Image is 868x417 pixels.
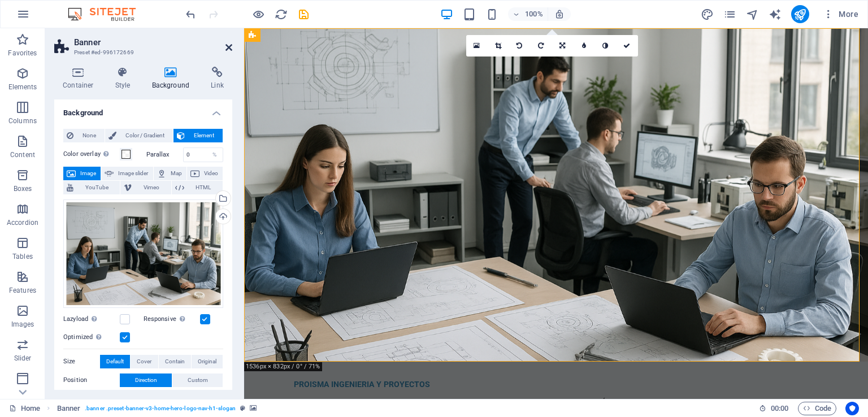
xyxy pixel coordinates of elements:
[57,402,257,415] nav: breadcrumb
[9,286,36,295] p: Features
[8,82,37,92] p: Elements
[144,67,203,90] h4: Background
[771,402,788,415] span: 00 00
[188,181,219,194] span: HTML
[7,218,38,227] p: Accordion
[12,252,33,261] p: Tables
[144,312,200,326] label: Responsive
[8,49,37,58] p: Favorites
[117,167,149,180] span: Image slider
[723,8,736,21] i: Pages (Ctrl+Alt+S)
[107,67,144,90] h4: Style
[509,35,531,57] a: Rotate left 90°
[250,405,257,411] i: This element contains a background
[63,373,120,387] label: Position
[187,167,223,180] button: Video
[275,8,288,21] i: Reload page
[54,67,107,90] h4: Container
[240,405,245,411] i: This element is a customizable preset
[798,402,836,415] button: Code
[791,5,809,23] button: publish
[120,181,171,194] button: Vimeo
[617,35,638,57] a: Confirm ( Ctrl ⏎ )
[574,35,595,57] a: Blur
[77,181,116,194] span: YouTube
[77,129,101,142] span: None
[595,35,617,57] a: Greyscale
[57,402,81,415] span: Click to select. Double-click to edit
[100,355,130,368] button: Default
[531,35,552,57] a: Rotate right 90°
[159,355,191,368] button: Contain
[823,8,858,20] span: More
[10,150,35,159] p: Content
[63,355,100,368] label: Size
[54,99,232,120] h4: Background
[297,8,310,21] i: Save (Ctrl+S)
[173,129,223,142] button: Element
[701,8,714,21] i: Design (Ctrl+Alt+Y)
[746,7,759,21] button: navigator
[192,355,223,368] button: Original
[11,320,34,329] p: Images
[131,355,158,368] button: Cover
[488,35,509,57] a: Crop mode
[188,129,219,142] span: Element
[105,129,173,142] button: Color / Gradient
[466,35,488,57] a: Select files from the file manager, stock photos, or upload file(s)
[202,67,232,90] h4: Link
[74,47,210,58] h3: Preset #ed-996172669
[154,167,186,180] button: Map
[106,355,124,368] span: Default
[198,355,216,368] span: Original
[274,7,288,21] button: reload
[120,373,172,387] button: Direction
[759,402,789,415] h6: Session time
[746,8,759,21] i: Navigator
[65,7,150,21] img: Editor Logo
[723,7,737,21] button: pages
[14,354,32,363] p: Slider
[172,373,223,387] button: Custom
[845,402,859,415] button: Usercentrics
[552,35,574,57] a: Change orientation
[793,8,806,21] i: Publish
[101,167,153,180] button: Image slider
[8,116,37,125] p: Columns
[63,129,105,142] button: None
[85,402,236,415] span: . banner .preset-banner-v3-home-hero-logo-nav-h1-slogan
[63,181,120,194] button: YouTube
[554,9,565,19] i: On resize automatically adjust zoom level to fit chosen device.
[184,8,197,21] i: Undo: Change image (Ctrl+Z)
[63,167,101,180] button: Image
[769,8,782,21] i: AI Writer
[779,404,780,412] span: :
[63,199,223,308] div: 8130cfac-6432-4104-990f-fff5fd82fd87-VYaR9pdwxf-HcroXGM47UQ.png
[79,167,97,180] span: Image
[188,373,208,387] span: Custom
[146,151,183,158] label: Parallax
[803,402,831,415] span: Code
[120,129,170,142] span: Color / Gradient
[769,7,782,21] button: text_generator
[165,355,185,368] span: Contain
[14,184,32,193] p: Boxes
[63,312,120,326] label: Lazyload
[818,5,863,23] button: More
[297,7,310,21] button: save
[63,147,120,161] label: Color overlay
[9,402,40,415] a: Click to cancel selection. Double-click to open Pages
[701,7,714,21] button: design
[184,7,197,21] button: undo
[207,148,223,162] div: %
[170,167,183,180] span: Map
[63,331,120,344] label: Optimized
[137,355,151,368] span: Cover
[525,7,543,21] h6: 100%
[203,167,219,180] span: Video
[172,181,223,194] button: HTML
[135,373,157,387] span: Direction
[508,7,548,21] button: 100%
[135,181,167,194] span: Vimeo
[74,37,232,47] h2: Banner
